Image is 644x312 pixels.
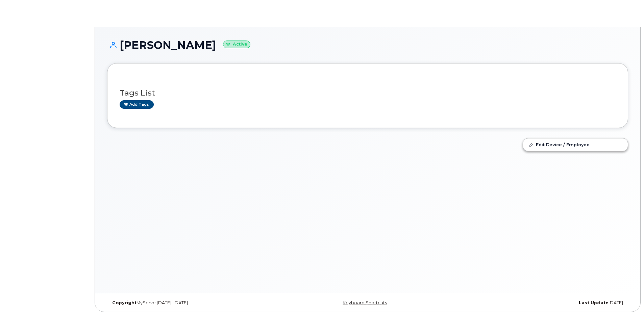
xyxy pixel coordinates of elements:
a: Keyboard Shortcuts [343,300,387,305]
strong: Copyright [112,300,137,305]
small: Active [223,41,250,48]
h3: Tags List [120,89,616,97]
div: MyServe [DATE]–[DATE] [107,300,281,306]
a: Edit Device / Employee [523,138,628,151]
a: Add tags [120,100,154,109]
strong: Last Update [579,300,609,305]
div: [DATE] [454,300,628,306]
h1: [PERSON_NAME] [107,39,628,51]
